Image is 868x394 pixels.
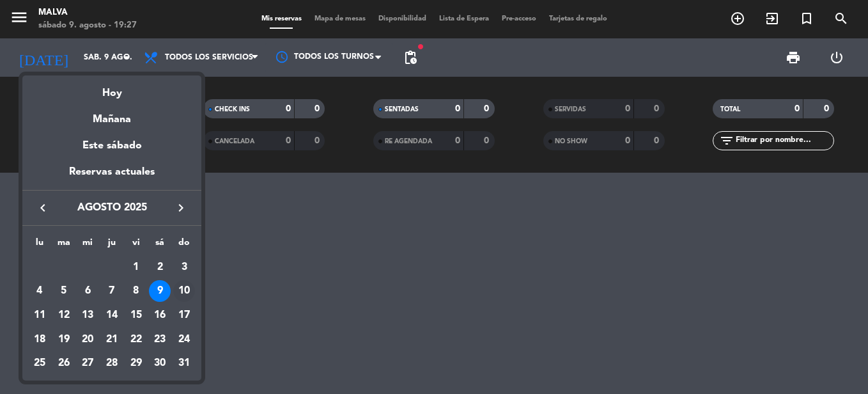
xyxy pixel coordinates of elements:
div: 7 [101,280,123,302]
div: Mañana [22,102,201,128]
div: 11 [29,304,50,326]
td: 12 de agosto de 2025 [52,303,76,327]
div: 19 [53,329,75,351]
button: keyboard_arrow_left [31,200,54,216]
div: 26 [53,353,75,375]
div: 12 [53,304,75,326]
td: 14 de agosto de 2025 [100,303,124,327]
td: 22 de agosto de 2025 [124,327,148,352]
td: 27 de agosto de 2025 [75,352,100,376]
th: miércoles [75,235,100,255]
div: 22 [125,329,147,351]
div: 24 [173,329,195,351]
td: 4 de agosto de 2025 [27,280,52,304]
td: 2 de agosto de 2025 [148,255,173,280]
div: 3 [173,256,195,278]
th: domingo [172,235,196,255]
td: 28 de agosto de 2025 [100,352,124,376]
span: agosto 2025 [54,200,169,216]
td: 20 de agosto de 2025 [75,327,100,352]
td: 10 de agosto de 2025 [172,280,196,304]
td: 15 de agosto de 2025 [124,303,148,327]
td: 3 de agosto de 2025 [172,255,196,280]
td: 16 de agosto de 2025 [148,303,173,327]
div: Hoy [22,75,201,102]
div: Reservas actuales [22,164,201,190]
div: 18 [29,329,50,351]
td: 11 de agosto de 2025 [27,303,52,327]
td: 13 de agosto de 2025 [75,303,100,327]
td: AGO. [27,255,124,280]
td: 25 de agosto de 2025 [27,352,52,376]
td: 8 de agosto de 2025 [124,280,148,304]
div: Este sábado [22,128,201,164]
div: 6 [77,280,98,302]
div: 17 [173,304,195,326]
div: 27 [77,353,98,375]
i: keyboard_arrow_left [35,200,50,216]
td: 29 de agosto de 2025 [124,352,148,376]
td: 19 de agosto de 2025 [52,327,76,352]
th: martes [52,235,76,255]
td: 7 de agosto de 2025 [100,280,124,304]
div: 9 [149,280,171,302]
div: 28 [101,353,123,375]
div: 13 [77,304,98,326]
td: 6 de agosto de 2025 [75,280,100,304]
div: 14 [101,304,123,326]
td: 18 de agosto de 2025 [27,327,52,352]
td: 26 de agosto de 2025 [52,352,76,376]
div: 10 [173,280,195,302]
td: 23 de agosto de 2025 [148,327,173,352]
th: viernes [124,235,148,255]
td: 30 de agosto de 2025 [148,352,173,376]
i: keyboard_arrow_right [173,200,189,216]
th: jueves [100,235,124,255]
button: keyboard_arrow_right [169,200,192,216]
div: 20 [77,329,98,351]
div: 25 [29,353,50,375]
td: 31 de agosto de 2025 [172,352,196,376]
div: 29 [125,353,147,375]
td: 24 de agosto de 2025 [172,327,196,352]
td: 1 de agosto de 2025 [124,255,148,280]
th: sábado [148,235,173,255]
div: 8 [125,280,147,302]
td: 9 de agosto de 2025 [148,280,173,304]
th: lunes [27,235,52,255]
div: 31 [173,353,195,375]
div: 4 [29,280,50,302]
td: 21 de agosto de 2025 [100,327,124,352]
td: 17 de agosto de 2025 [172,303,196,327]
div: 30 [149,353,171,375]
div: 21 [101,329,123,351]
td: 5 de agosto de 2025 [52,280,76,304]
div: 15 [125,304,147,326]
div: 16 [149,304,171,326]
div: 23 [149,329,171,351]
div: 1 [125,256,147,278]
div: 5 [53,280,75,302]
div: 2 [149,256,171,278]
